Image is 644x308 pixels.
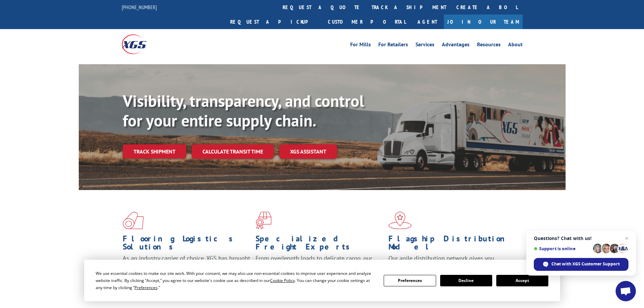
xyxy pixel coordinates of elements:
span: Our agile distribution network gives you nationwide inventory management on demand. [388,254,513,270]
div: We use essential cookies to make our site work. With your consent, we may also use non-essential ... [96,270,376,291]
a: Join Our Team [444,15,523,29]
b: Visibility, transparency, and control for your entire supply chain. [123,90,364,131]
img: xgs-icon-flagship-distribution-model-red [388,212,412,229]
h1: Specialized Freight Experts [256,235,383,254]
span: Questions? Chat with us! [534,236,628,241]
a: Advantages [442,42,470,49]
span: Preferences [135,285,158,290]
a: For Mills [350,42,371,49]
div: Open chat [616,281,636,301]
a: For Retailers [378,42,408,49]
a: Services [415,42,434,49]
a: About [508,42,523,49]
a: Calculate transit time [192,144,274,159]
button: Decline [440,275,492,286]
p: From overlength loads to delicate cargo, our experienced staff knows the best way to move your fr... [256,254,383,284]
span: Support is online [534,246,591,251]
a: Resources [477,42,501,49]
a: Agent [411,15,444,29]
a: Track shipment [123,144,186,159]
a: Customer Portal [323,15,411,29]
button: Preferences [384,275,436,286]
a: [PHONE_NUMBER] [122,4,157,10]
div: Chat with XGS Customer Support [534,258,628,271]
span: Close chat [623,234,631,242]
a: Request a pickup [225,15,323,29]
a: XGS ASSISTANT [279,144,337,159]
span: Chat with XGS Customer Support [551,261,620,267]
img: xgs-icon-focused-on-flooring-red [256,212,271,229]
button: Accept [496,275,548,286]
img: xgs-icon-total-supply-chain-intelligence-red [123,212,144,229]
div: Cookie Consent Prompt [84,260,560,301]
h1: Flooring Logistics Solutions [123,235,251,254]
span: Cookie Policy [270,278,295,283]
h1: Flagship Distribution Model [388,235,516,254]
span: As an industry carrier of choice, XGS has brought innovation and dedication to flooring logistics... [123,254,250,278]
